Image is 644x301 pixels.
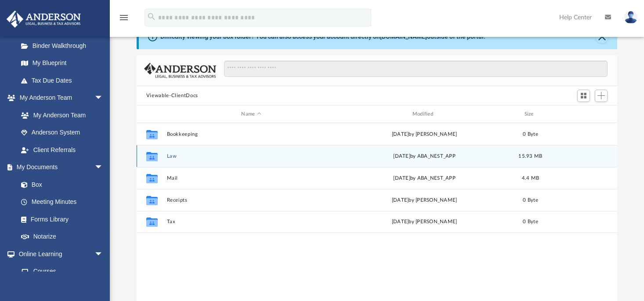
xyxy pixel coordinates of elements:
div: id [141,110,163,118]
span: arrow_drop_down [94,245,112,263]
div: Name [166,110,336,118]
a: Meeting Minutes [12,193,112,211]
span: 0 Byte [523,132,538,137]
span: 0 Byte [523,219,538,224]
a: Forms Library [12,210,108,228]
a: Box [12,176,108,193]
span: 0 Byte [523,198,538,203]
button: Switch to Grid View [577,90,590,102]
a: Courses [12,263,112,280]
div: id [552,110,613,118]
a: My Blueprint [12,54,112,72]
input: Search files and folders [224,61,608,77]
div: [DATE] by [PERSON_NAME] [340,196,509,204]
div: [DATE] by [PERSON_NAME] [340,218,509,226]
div: [DATE] by ABA_NEST_APP [340,174,509,182]
button: Viewable-ClientDocs [146,92,198,100]
button: Mail [166,175,336,181]
a: menu [119,17,129,23]
a: Notarize [12,228,112,246]
button: Receipts [166,197,336,203]
div: Size [513,110,548,118]
img: Anderson Advisors Platinum Portal [4,11,83,28]
span: arrow_drop_down [94,89,112,107]
div: [DATE] by [PERSON_NAME] [340,131,509,138]
button: Bookkeeping [166,131,336,137]
a: Client Referrals [12,141,112,159]
span: arrow_drop_down [94,159,112,177]
button: Add [595,90,608,102]
a: Binder Walkthrough [12,37,116,54]
span: 4.4 MB [522,176,539,181]
i: menu [119,12,129,23]
a: Online Learningarrow_drop_down [6,245,112,263]
a: My Anderson Teamarrow_drop_down [6,89,112,107]
a: Tax Due Dates [12,72,116,89]
a: Anderson System [12,124,112,141]
a: My Anderson Team [12,106,108,124]
a: My Documentsarrow_drop_down [6,159,112,176]
button: Tax [166,219,336,225]
button: Law [166,153,336,159]
i: search [147,12,156,22]
div: [DATE] by ABA_NEST_APP [340,152,509,160]
div: Modified [340,110,509,118]
span: 15.93 MB [518,154,542,159]
img: User Pic [624,11,637,24]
